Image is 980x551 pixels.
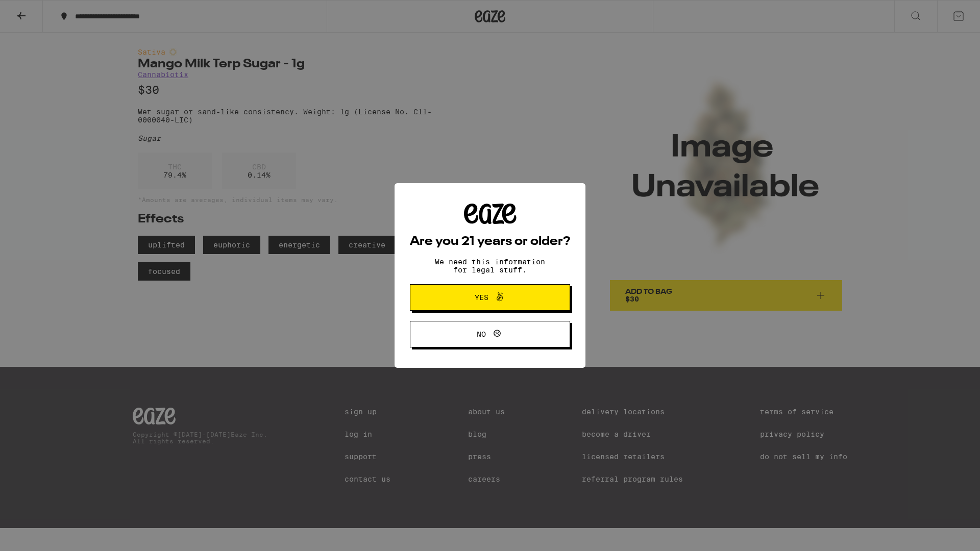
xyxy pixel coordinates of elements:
span: No [477,331,486,338]
p: We need this information for legal stuff. [426,258,554,274]
button: Yes [410,284,570,311]
span: Yes [475,294,488,301]
button: No [410,321,570,347]
h2: Are you 21 years or older? [410,236,570,248]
